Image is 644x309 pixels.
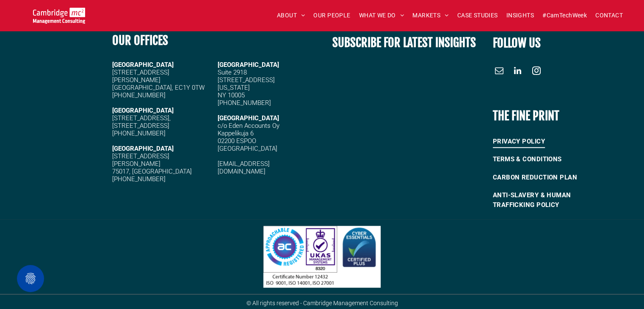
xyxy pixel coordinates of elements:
a: Your Business Transformed | Cambridge Management Consulting [33,9,85,18]
span: [STREET_ADDRESS], [112,114,171,122]
span: [GEOGRAPHIC_DATA] [218,114,279,122]
a: [EMAIL_ADDRESS][DOMAIN_NAME] [218,160,270,175]
strong: [GEOGRAPHIC_DATA] [112,61,174,69]
span: [US_STATE] [218,84,250,91]
img: Cambridge MC Logo, digital transformation [33,8,85,24]
span: [STREET_ADDRESS][PERSON_NAME] [GEOGRAPHIC_DATA], EC1Y 0TW [112,69,205,91]
img: digital transformation [263,226,381,288]
span: [STREET_ADDRESS][PERSON_NAME] [112,152,169,168]
span: 75017, [GEOGRAPHIC_DATA] [112,168,192,175]
span: [PHONE_NUMBER] [112,91,166,99]
font: FOLLOW US [493,36,541,50]
a: CONTACT [591,9,627,22]
b: THE FINE PRINT [493,108,559,123]
a: WHAT WE DO [355,9,409,22]
span: © All rights reserved - Cambridge Management Consulting [246,300,398,306]
a: INSIGHTS [502,9,538,22]
span: Suite 2918 [218,69,247,76]
a: OUR PEOPLE [309,9,354,22]
span: [STREET_ADDRESS] [112,122,169,130]
a: CARBON REDUCTION PLAN [493,168,608,187]
a: email [493,64,506,79]
a: CASE STUDIES [453,9,502,22]
span: [PHONE_NUMBER] [112,130,166,137]
span: [PHONE_NUMBER] [112,175,166,183]
a: instagram [530,64,543,79]
span: [GEOGRAPHIC_DATA] [218,61,279,69]
span: [PHONE_NUMBER] [218,99,271,107]
strong: [GEOGRAPHIC_DATA] [112,107,174,114]
a: ANTI-SLAVERY & HUMAN TRAFFICKING POLICY [493,186,608,214]
a: PRIVACY POLICY [493,132,608,151]
span: NY 10005 [218,91,245,99]
a: #CamTechWeek [538,9,591,22]
a: MARKETS [408,9,453,22]
a: TERMS & CONDITIONS [493,150,608,168]
span: [STREET_ADDRESS] [218,76,275,84]
span: PRIVACY POLICY [493,135,545,149]
strong: [GEOGRAPHIC_DATA] [112,145,174,152]
a: linkedin [511,64,524,79]
span: c/o Eden Accounts Oy Kappelikuja 6 02200 ESPOO [GEOGRAPHIC_DATA] [218,122,279,152]
a: ABOUT [273,9,310,22]
b: OUR OFFICES [112,33,168,48]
